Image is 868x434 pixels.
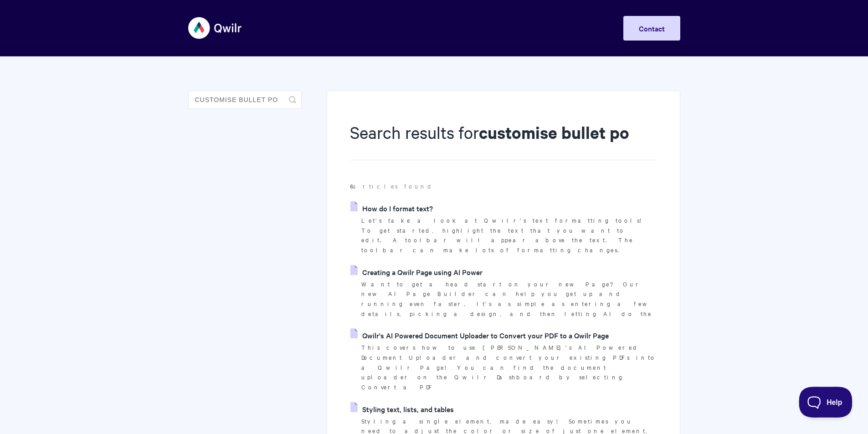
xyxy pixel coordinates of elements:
[799,387,853,418] iframe: Toggle Customer Support
[188,11,242,45] img: Qwilr Help Center
[361,342,657,392] p: This covers how to use [PERSON_NAME]'s AI Powered Document Uploader and convert your existing PDF...
[350,121,657,160] h1: Search results for
[350,182,353,190] strong: 6
[350,402,454,416] a: Styling text, lists, and tables
[350,328,609,342] a: Qwilr's AI Powered Document Uploader to Convert your PDF to a Qwilr Page
[623,16,680,41] a: Contact
[350,181,657,191] p: articles found
[361,215,657,255] p: Let's take a look at Qwilr's text formatting tools! To get started, highlight the text that you w...
[350,265,483,279] a: Creating a Qwilr Page using AI Power
[479,121,629,143] strong: customise bullet po
[361,279,657,319] p: Want to get a head start on your new Page? Our new AI Page Builder can help you get up and runnin...
[350,201,433,215] a: How do I format text?
[188,91,302,109] input: Search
